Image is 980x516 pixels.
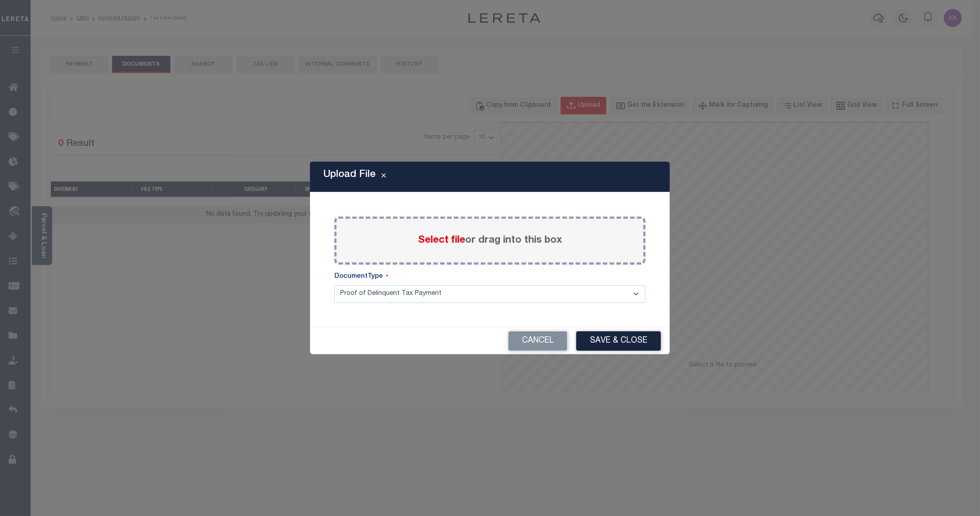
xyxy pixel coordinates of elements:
span: Select file [418,235,465,245]
h5: Upload File [324,169,376,181]
button: Save & Close [576,331,661,351]
button: Cancel [508,331,567,351]
label: or drag into this box [418,233,562,248]
label: DocumentType [334,272,388,282]
button: Close [376,172,391,182]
